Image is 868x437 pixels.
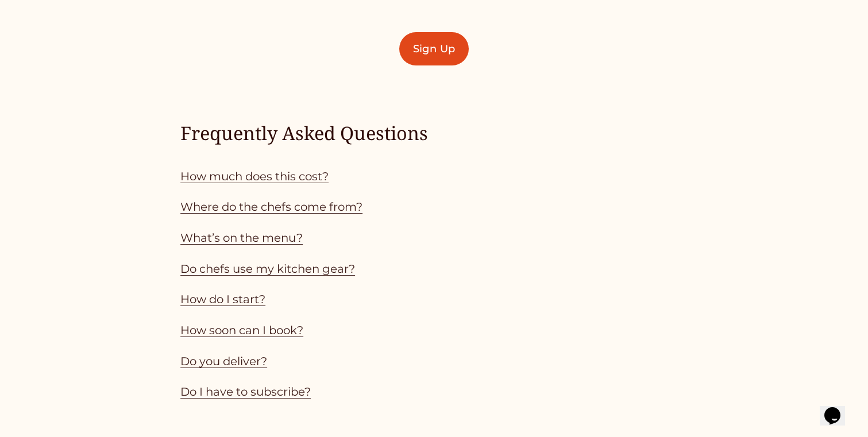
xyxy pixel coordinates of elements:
a: Do you deliver? [180,354,267,368]
a: How much does this cost? [180,169,329,183]
a: What’s on the menu? [180,231,303,245]
h4: Frequently Asked Questions [180,121,688,146]
a: Do I have to subscribe? [180,385,311,399]
a: Sign Up [399,32,468,65]
a: Do chefs use my kitchen gear? [180,262,355,276]
iframe: chat widget [820,391,857,426]
a: Where do the chefs come from? [180,200,362,214]
a: How soon can I book? [180,323,303,337]
a: How do I start? [180,292,265,306]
